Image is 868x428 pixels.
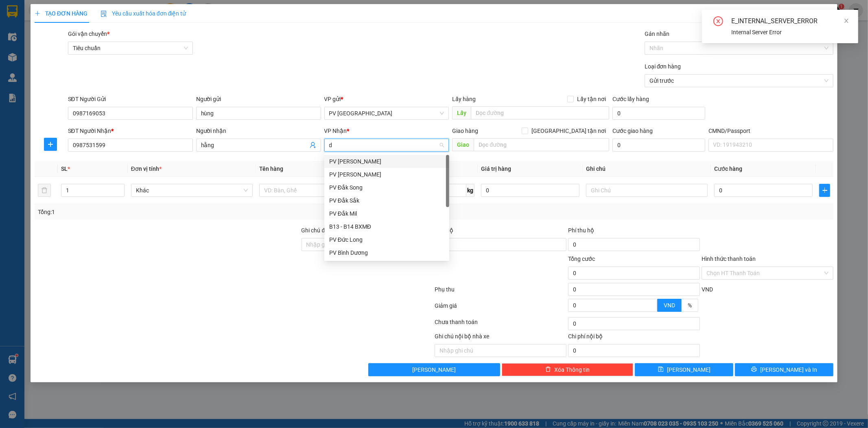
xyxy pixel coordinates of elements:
input: Nhập ghi chú [435,344,566,357]
input: VD: Bàn, Ghế [259,184,381,197]
img: icon [101,11,107,17]
div: PV Bình Dương [324,246,449,259]
span: Gửi trước [649,75,829,87]
label: Gán nhãn [645,31,669,37]
span: Giá trị hàng [481,165,511,172]
span: [PERSON_NAME] [412,365,456,374]
span: Cước hàng [714,165,742,172]
div: PV [PERSON_NAME] [329,170,444,179]
span: SL [61,165,68,172]
label: Ghi chú đơn hàng [302,227,346,234]
span: Giao hàng [452,128,478,134]
div: Tổng: 1 [38,207,335,216]
strong: BIÊN NHẬN GỬI HÀNG HOÁ [28,49,94,55]
div: PV Đắk Mil [324,207,449,220]
img: logo [8,18,19,39]
span: Nơi gửi: [8,57,17,68]
span: save [658,366,664,373]
button: plus [819,184,830,197]
span: Lấy tận nơi [574,95,609,104]
span: TB08250227 [82,31,115,37]
span: Khác [136,184,248,196]
div: B13 - B14 BXMĐ [324,220,449,233]
span: Giao [452,138,474,151]
div: PV Đắk Song [324,181,449,194]
div: PV Bình Dương [329,248,444,257]
div: CMND/Passport [708,126,833,135]
span: Yêu cầu xuất hóa đơn điện tử [101,10,186,17]
span: VND [702,286,713,293]
div: SĐT Người Nhận [68,126,193,135]
button: printer[PERSON_NAME] và In [735,363,833,376]
div: E_INTERNAL_SERVER_ERROR [731,16,848,26]
div: PV Nam Đong [324,168,449,181]
input: 0 [481,184,579,197]
span: Tên hàng [259,165,283,172]
span: 10:18:03 [DATE] [77,37,115,43]
span: % [688,302,692,309]
div: Phí thu hộ [568,226,700,238]
span: PV Đắk Song [82,57,105,62]
div: VP gửi [324,95,449,104]
span: plus [44,141,57,148]
div: Internal Server Error [731,28,848,37]
span: [GEOGRAPHIC_DATA] tận nơi [528,126,609,135]
div: PV [PERSON_NAME] [329,157,444,166]
span: Xóa Thông tin [554,365,590,374]
span: VND [664,302,675,309]
span: Gói vận chuyển [68,31,109,37]
input: Ghi Chú [586,184,708,197]
label: Loại đơn hàng [645,63,681,70]
span: Lấy [452,106,471,119]
span: Đơn vị tính [131,165,162,172]
div: SĐT Người Gửi [68,95,193,104]
span: PV Tân Bình [329,107,444,119]
div: Ghi chú nội bộ nhà xe [435,332,566,344]
button: delete [38,184,51,197]
label: Cước giao hàng [612,128,653,134]
span: close-circle [713,16,723,28]
th: Ghi chú [583,161,711,177]
input: Dọc đường [474,138,609,151]
div: Phụ thu [434,285,568,299]
span: VP Nhận [324,128,347,134]
div: Người gửi [196,95,321,104]
span: Tiêu chuẩn [73,42,188,54]
div: PV Đắk Song [329,183,444,192]
span: close [844,18,849,24]
span: plus [35,11,40,16]
input: Cước giao hàng [612,139,705,152]
span: user-add [310,142,316,148]
div: Người nhận [196,126,321,135]
div: PV Đức Long [324,233,449,246]
span: TẠO ĐƠN HÀNG [35,10,87,17]
span: printer [751,366,757,373]
label: Hình thức thanh toán [702,256,756,262]
button: deleteXóa Thông tin [502,363,634,376]
div: PV Đắk Sắk [329,196,444,205]
button: Close [815,4,837,27]
label: Cước lấy hàng [612,96,649,102]
div: B13 - B14 BXMĐ [329,222,444,231]
span: plus [820,187,830,194]
span: [PERSON_NAME] [667,365,711,374]
div: PV Đắk Mil [329,209,444,218]
input: Cước lấy hàng [612,107,705,120]
div: Chưa thanh toán [434,318,568,332]
button: [PERSON_NAME] [368,363,500,376]
div: Giảm giá [434,301,568,315]
span: Tổng cước [568,256,595,262]
span: Lấy hàng [452,96,476,102]
input: Dọc đường [471,106,609,119]
div: Chi phí nội bộ [568,332,700,344]
span: delete [545,366,551,373]
strong: CÔNG TY TNHH [GEOGRAPHIC_DATA] 214 QL13 - P.26 - Q.BÌNH THẠNH - TP HCM 1900888606 [21,13,66,44]
div: PV Đức Long [329,235,444,244]
input: Ghi chú đơn hàng [302,238,433,251]
button: plus [44,138,57,151]
button: save[PERSON_NAME] [635,363,733,376]
div: PV Đắk Sắk [324,194,449,207]
span: [PERSON_NAME] và In [760,365,817,374]
div: PV Đức Xuyên [324,155,449,168]
span: Nơi nhận: [62,57,75,68]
